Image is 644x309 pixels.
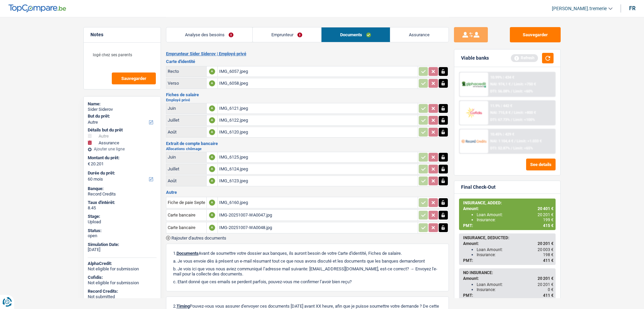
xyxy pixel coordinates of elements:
[8,4,66,13] img: TopCompare Logo
[173,279,442,284] p: c. Etant donné que ces emails se perdent parfois, pouvez-vous me confirmer l’avoir bien reçu?
[629,5,636,12] div: fr
[88,294,157,300] div: Not submitted
[166,59,449,64] h3: Carte d'identité
[209,117,215,123] div: A
[168,118,205,123] div: Juillet
[166,27,252,42] a: Analyse des besoins
[514,139,516,143] span: /
[166,147,449,151] h2: Allocations chômage
[168,129,205,135] div: Août
[209,200,215,206] div: A
[513,118,535,122] span: Limit: <100%
[88,101,157,107] div: Name:
[168,178,205,183] div: Août
[166,51,449,57] h2: Emprunteur Sider Siderov | Employé privé
[176,304,190,309] span: Timing
[88,247,157,252] div: [DATE]
[219,152,416,162] div: IMG_6125.jpeg
[513,146,533,150] span: Limit: <65%
[490,89,510,94] span: DTI: 56.08%
[168,166,205,171] div: Juillet
[463,201,554,205] div: INSURANCE, ADDED:
[490,110,511,115] span: NAI: 715,8 €
[209,68,215,75] div: A
[477,287,554,292] div: Insurance:
[514,82,536,86] span: Limit: >750 €
[548,287,554,292] span: 0 €
[546,3,612,14] a: [PERSON_NAME].tremerie
[166,141,449,146] h3: Extrait de compte bancaire
[173,251,442,256] p: 1. Avant de soumettre votre dossier aux banques, ils auront besoin de votre Carte d'identité, Fic...
[90,32,154,38] h5: Notes
[88,161,90,167] span: €
[166,92,449,97] h3: Fiches de salaire
[209,178,215,184] div: A
[219,78,416,88] div: IMG_6058.jpeg
[88,266,157,272] div: Not eligible for submission
[209,225,215,231] div: A
[88,242,157,247] div: Simulation Date:
[390,27,449,42] a: Assurance
[219,127,416,137] div: IMG_6120.jpeg
[526,159,556,170] button: See details
[538,241,554,246] span: 20 201 €
[121,76,146,81] span: Sauvegarder
[490,104,512,108] div: 11.9% | 442 €
[461,55,489,61] div: Viable banks
[219,115,416,125] div: IMG_6122.jpeg
[538,276,554,281] span: 20 201 €
[477,218,554,222] div: Insurance:
[321,27,390,42] a: Documents
[88,233,157,239] div: open
[88,289,157,294] div: Record Credits:
[253,27,321,42] a: Emprunteur
[166,98,449,102] h2: Employé privé
[219,66,416,77] div: IMG_6057.jpeg
[463,235,554,240] div: INSURANCE, DEDUCTED:
[461,184,496,190] div: Final Check-Out
[112,73,156,84] button: Sauvegarder
[490,139,513,143] span: NAI: 1 104,4 €
[88,147,157,151] div: Ajouter une ligne
[88,275,157,280] div: Cofidis:
[209,154,215,160] div: A
[88,127,157,133] div: Détails but du prêt
[511,89,512,94] span: /
[88,155,155,161] label: Montant du prêt:
[88,280,157,286] div: Not eligible for submission
[173,259,442,264] p: a. Je vous envoie dès à présent un e-mail résumant tout ce que nous avons discuté et les doc...
[219,210,416,220] div: IMG-20251007-WA0047.jpg
[517,139,542,143] span: Limit: >1.033 €
[543,293,554,298] span: 411 €
[512,82,513,86] span: /
[490,118,510,122] span: DTI: 67.73%
[477,247,554,252] div: Loan Amount:
[88,107,157,112] div: Sider Siderov
[543,218,554,222] span: 199 €
[513,89,533,94] span: Limit: <60%
[209,129,215,135] div: A
[490,75,514,80] div: 10.99% | 434 €
[168,69,205,74] div: Recto
[88,191,157,197] div: Record Credits
[219,223,416,233] div: IMG-20251007-WA0048.jpg
[463,223,554,228] div: PMT:
[463,276,554,281] div: Amount:
[477,252,554,257] div: Insurance:
[511,118,512,122] span: /
[512,110,513,115] span: /
[88,114,155,119] label: But du prêt:
[490,146,510,150] span: DTI: 52.87%
[543,252,554,257] span: 198 €
[538,282,554,287] span: 20 201 €
[463,258,554,263] div: PMT:
[166,236,226,240] button: Rajouter d'autres documents
[463,206,554,211] div: Amount:
[166,190,449,194] h3: Autre
[511,146,512,150] span: /
[514,110,536,115] span: Limit: >800 €
[463,241,554,246] div: Amount:
[463,270,554,275] div: NO INSURANCE:
[490,82,511,86] span: NAI: 974,1 €
[209,166,215,172] div: A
